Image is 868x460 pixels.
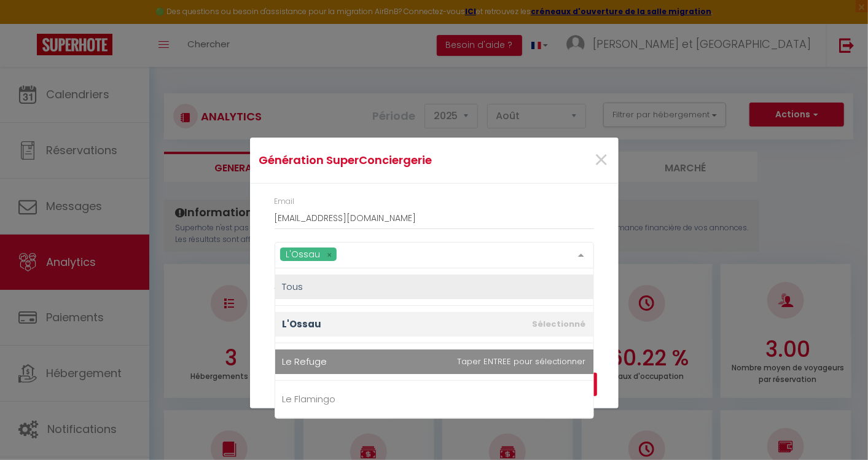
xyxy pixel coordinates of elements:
span: Le Refuge [283,355,327,368]
button: Ouvrir le widget de chat LiveChat [10,5,47,42]
span: × [594,142,609,179]
button: Close [594,147,609,174]
label: Email [275,196,295,208]
span: L'Ossau [283,318,322,330]
span: L'Ossau [286,248,321,260]
span: Le Flamingo [283,392,336,405]
span: Tous [283,280,303,293]
h4: Génération SuperConciergerie [259,152,487,169]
